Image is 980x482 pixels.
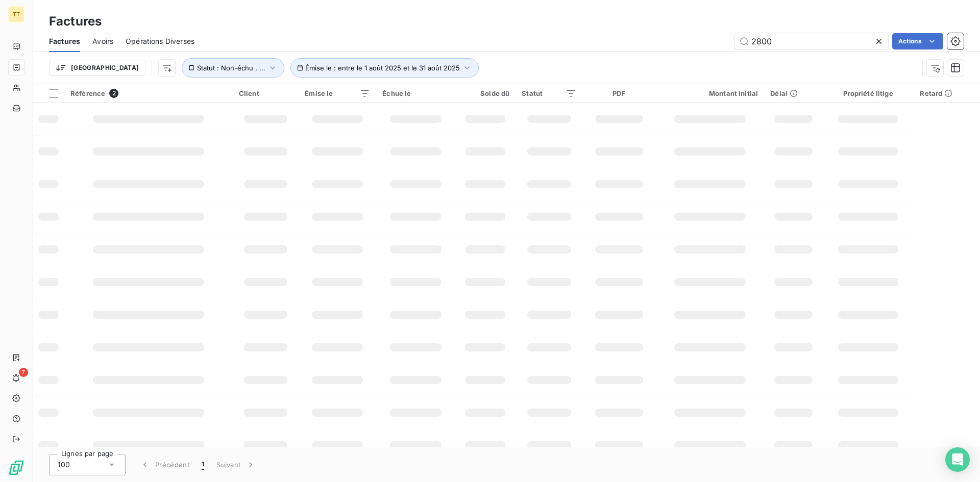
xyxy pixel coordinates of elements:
[134,454,195,475] button: Précédent
[8,460,24,476] img: Logo LeanPay
[58,460,70,470] span: 100
[197,64,265,72] span: Statut : Non-échu , ...
[70,89,105,97] span: Référence
[382,89,448,97] div: Échue le
[182,58,284,78] button: Statut : Non-échu , ...
[49,12,102,31] h3: Factures
[202,460,204,470] span: 1
[305,89,370,97] div: Émise le
[461,89,510,97] div: Solde dû
[920,89,974,97] div: Retard
[662,89,758,97] div: Montant initial
[109,89,118,98] span: 2
[195,454,210,475] button: 1
[892,33,943,49] button: Actions
[735,33,888,49] input: Rechercher
[210,454,262,475] button: Suivant
[305,64,460,72] span: Émise le : entre le 1 août 2025 et le 31 août 2025
[589,89,650,97] div: PDF
[19,368,28,377] span: 7
[829,89,908,97] div: Propriété litige
[522,89,576,97] div: Statut
[945,447,970,472] div: Open Intercom Messenger
[126,36,194,46] span: Opérations Diverses
[49,60,145,76] button: [GEOGRAPHIC_DATA]
[92,36,113,46] span: Avoirs
[8,6,24,22] div: TT
[290,58,479,78] button: Émise le : entre le 1 août 2025 et le 31 août 2025
[770,89,817,97] div: Délai
[49,36,80,46] span: Factures
[239,89,292,97] div: Client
